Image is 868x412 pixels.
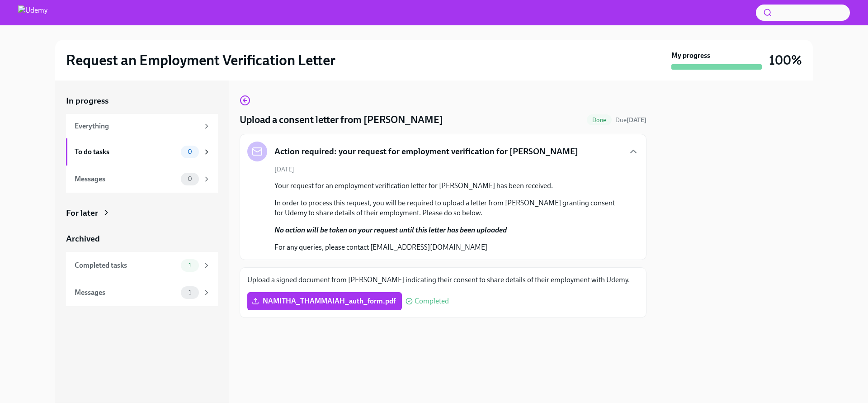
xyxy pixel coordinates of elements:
[769,52,802,68] h3: 100%
[274,198,624,218] p: In order to process this request, you will be required to upload a letter from [PERSON_NAME] gran...
[274,165,294,174] span: [DATE]
[66,252,218,279] a: Completed tasks1
[671,51,710,61] strong: My progress
[182,148,198,155] span: 0
[274,146,578,157] h5: Action required: your request for employment verification for [PERSON_NAME]
[66,279,218,306] a: Messages1
[75,174,177,184] div: Messages
[247,292,402,310] label: NAMITHA_THAMMAIAH_auth_form.pdf
[66,166,218,193] a: Messages0
[75,260,177,270] div: Completed tasks
[66,51,335,69] h2: Request an Employment Verification Letter
[254,297,396,306] span: NAMITHA_THAMMAIAH_auth_form.pdf
[66,114,218,138] a: Everything
[415,298,449,305] span: Completed
[75,121,199,131] div: Everything
[183,262,197,269] span: 1
[18,5,47,20] img: Udemy
[274,181,624,191] p: Your request for an employment verification letter for [PERSON_NAME] has been received.
[66,207,98,219] div: For later
[183,289,197,296] span: 1
[75,288,177,298] div: Messages
[240,113,443,127] h4: Upload a consent letter from [PERSON_NAME]
[75,147,177,157] div: To do tasks
[247,275,639,285] p: Upload a signed document from [PERSON_NAME] indicating their consent to share details of their em...
[66,207,218,219] a: For later
[274,242,624,252] p: For any queries, please contact [EMAIL_ADDRESS][DOMAIN_NAME]
[182,175,198,182] span: 0
[66,95,218,107] a: In progress
[66,138,218,166] a: To do tasks0
[615,116,646,124] span: September 26th, 2025 03:00
[274,226,507,234] strong: No action will be taken on your request until this letter has been uploaded
[615,116,646,124] span: Due
[627,116,646,124] strong: [DATE]
[587,117,612,123] span: Done
[66,233,218,245] a: Archived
